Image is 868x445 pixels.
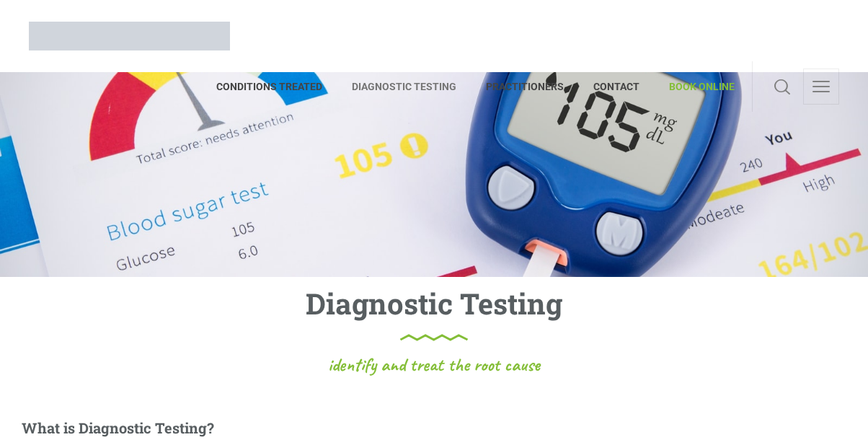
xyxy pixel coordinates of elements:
a: Brisbane Naturopath [29,11,230,61]
a: Search [770,69,794,105]
h5: What is Diagnostic Testing? [22,419,846,436]
span: CONDITIONS TREATED [216,75,337,98]
img: Brisbane Naturopath [29,22,230,50]
span: PRACTITIONERS [471,75,579,98]
span: BOOK ONLINE [655,75,735,98]
h1: Diagnostic Testing [306,284,562,341]
a: CONDITIONS TREATED [216,61,337,112]
a: CONTACT [579,61,655,112]
span: CONTACT [579,75,655,98]
a: DIAGNOSTIC TESTING [337,61,471,112]
span: DIAGNOSTIC TESTING [337,75,471,98]
a: PRACTITIONERS [471,61,579,112]
span: identify and treat the root cause [328,356,540,374]
a: BOOK ONLINE [655,61,735,112]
